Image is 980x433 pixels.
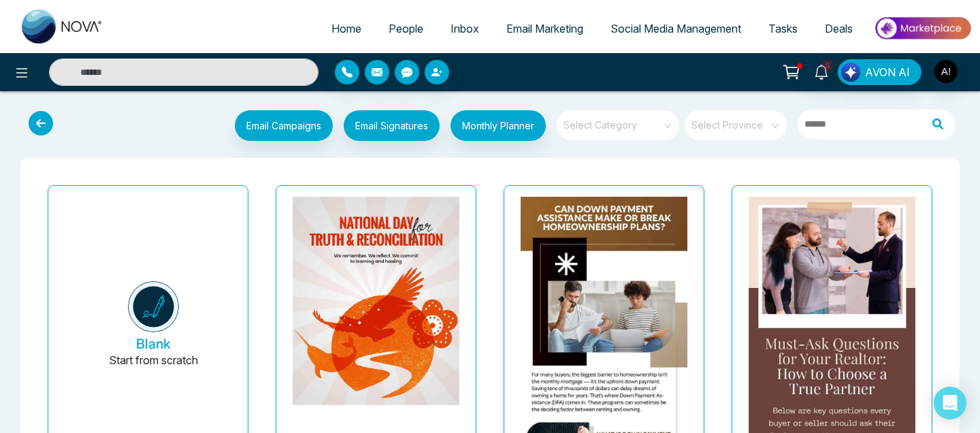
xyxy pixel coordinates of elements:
[451,22,479,35] span: Inbox
[375,16,437,42] a: People
[22,10,103,44] img: Nova CRM Logo
[318,16,375,42] a: Home
[768,22,798,35] span: Tasks
[506,22,583,35] span: Email Marketing
[210,197,543,405] img: novacrm
[873,13,972,44] img: Market-place.gif
[597,16,755,42] a: Social Media Management
[838,59,921,85] button: AVON AI
[235,110,333,141] button: Email Campaigns
[128,281,179,332] img: novacrm
[437,16,493,42] a: Inbox
[821,59,834,71] span: 5
[841,63,860,82] img: Lead Flow
[224,118,333,131] a: Email Campaigns
[333,110,440,144] a: Email Signatures
[825,22,853,35] span: Deals
[136,336,171,352] h5: Blank
[451,110,546,141] button: Monthly Planner
[865,64,910,80] span: AVON AI
[344,110,440,141] button: Email Signatures
[109,352,198,385] p: Start from scratch
[934,387,966,419] div: Open Intercom Messenger
[755,16,811,42] a: Tasks
[331,22,361,35] span: Home
[493,16,597,42] a: Email Marketing
[610,22,741,35] span: Social Media Management
[811,16,866,42] a: Deals
[389,22,423,35] span: People
[805,59,838,83] a: 5
[934,60,958,83] img: User Avatar
[440,110,546,144] a: Monthly Planner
